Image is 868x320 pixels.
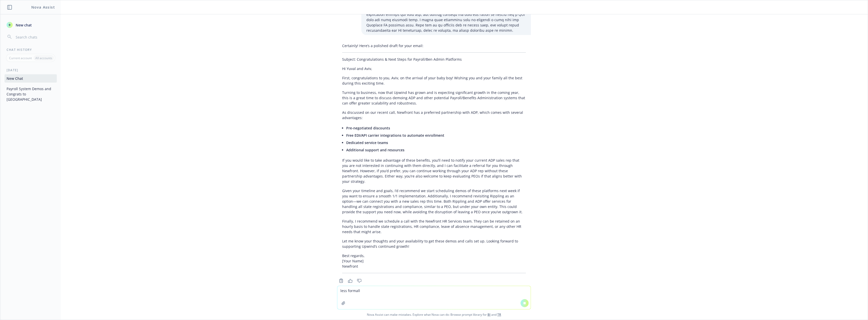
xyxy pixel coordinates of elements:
[342,75,526,86] p: First, congratulations to you, Aviv, on the arrival of your baby boy! Wishing you and your family...
[497,312,501,317] a: TR
[5,20,57,29] button: New chat
[15,22,32,28] span: New chat
[35,56,52,60] p: All accounts
[342,90,526,106] p: Turning to business, now that Upwind has grown and is expecting significant growth in the coming ...
[2,309,866,320] span: Nova Assist can make mistakes. Explore what Nova can do: Browse prompt library for and
[342,57,526,62] p: Subject: Congratulations & Next Steps for Payroll/Ben Admin Platforms
[339,278,343,283] svg: Copy to clipboard
[346,126,390,130] span: Pre-negotiated discounts
[1,48,61,52] div: Chat History
[342,110,526,120] p: As discussed on our recent call, Newfront has a preferred partnership with ADP, which comes with ...
[342,43,526,48] p: Certainly! Here’s a polished draft for your email:
[342,238,526,249] p: Let me know your thoughts and your availability to get these demos and calls set up. Looking forw...
[346,133,444,138] span: Free EDI/API carrier integrations to automate enrollment
[1,68,61,72] div: [DATE]
[31,5,55,10] h1: Nova Assist
[342,188,526,215] p: Given your timeline and goals, I’d recommend we start scheduling demos of these platforms next we...
[5,74,57,83] button: New Chat
[346,148,404,152] span: Additional support and resources
[342,158,526,184] p: If you would like to take advantage of these benefits, you’ll need to notify your current ADP sal...
[342,219,526,234] p: Finally, I recommend we schedule a call with the Newfront HR Services team. They can be retained ...
[9,56,32,60] p: Current account
[15,33,55,41] input: Search chats
[355,277,363,284] button: Thumbs down
[487,312,491,317] a: BI
[342,66,526,71] p: Hi Yuval and Aviv,
[342,253,526,269] p: Best regards, [Your Name] Newfront
[5,85,57,103] button: Payroll System Demos and Congrats to [GEOGRAPHIC_DATA]
[346,140,388,145] span: Dedicated service teams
